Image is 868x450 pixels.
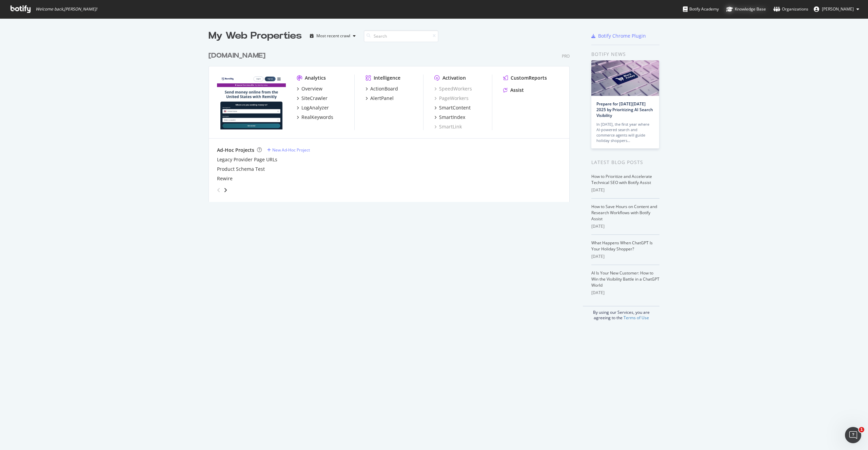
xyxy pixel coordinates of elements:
[624,315,649,321] a: Terms of Use
[434,85,472,92] a: SpeedWorkers
[583,306,659,321] div: By using our Services, you are agreeing to the
[591,240,653,252] a: What Happens When ChatGPT Is Your Holiday Shopper?
[316,34,350,38] div: Most recent crawl
[209,51,268,61] a: [DOMAIN_NAME]
[773,6,808,13] div: Organizations
[305,75,326,81] div: Analytics
[511,75,547,81] div: CustomReports
[503,87,524,94] a: Assist
[366,85,398,92] a: ActionBoard
[223,187,228,193] div: angle-right
[364,30,438,42] input: Search
[301,85,322,92] div: Overview
[301,114,333,121] div: RealKeywords
[591,60,659,96] img: Prepare for Black Friday 2025 by Prioritizing AI Search Visibility
[591,159,659,166] div: Latest Blog Posts
[510,87,524,94] div: Assist
[591,33,646,39] a: Botify Chrome Plugin
[591,290,659,296] div: [DATE]
[370,95,394,102] div: AlertPanel
[370,85,398,92] div: ActionBoard
[726,6,766,13] div: Knowledge Base
[591,50,659,58] div: Botify news
[301,104,329,111] div: LogAnalyzer
[591,187,659,193] div: [DATE]
[217,175,233,182] a: Rewire
[822,6,854,12] span: Filip Żołyniak
[434,114,465,121] a: SmartIndex
[434,123,462,130] a: SmartLink
[591,270,659,288] a: AI Is Your New Customer: How to Win the Visibility Battle in a ChatGPT World
[209,29,302,43] div: My Web Properties
[591,173,652,185] a: How to Prioritize and Accelerate Technical SEO with Botify Assist
[217,166,265,172] a: Product Schema Test
[214,185,223,196] div: angle-left
[366,95,394,102] a: AlertPanel
[434,104,471,111] a: SmartContent
[272,147,310,153] div: New Ad-Hoc Project
[297,104,329,111] a: LogAnalyzer
[591,223,659,229] div: [DATE]
[217,156,277,163] a: Legacy Provider Page URLs
[591,253,659,260] div: [DATE]
[439,104,471,111] div: SmartContent
[267,147,310,153] a: New Ad-Hoc Project
[301,95,328,102] div: SiteCrawler
[683,6,719,13] div: Botify Academy
[591,204,657,222] a: How to Save Hours on Content and Research Workflows with Botify Assist
[598,33,646,39] div: Botify Chrome Plugin
[209,43,575,202] div: grid
[217,147,254,154] div: Ad-Hoc Projects
[209,51,265,61] div: [DOMAIN_NAME]
[439,114,465,121] div: SmartIndex
[503,75,547,81] a: CustomReports
[808,4,865,15] button: [PERSON_NAME]
[596,122,654,143] div: In [DATE], the first year where AI-powered search and commerce agents will guide holiday shoppers…
[374,75,400,81] div: Intelligence
[859,427,864,432] span: 1
[297,95,328,102] a: SiteCrawler
[562,53,570,59] div: Pro
[596,101,653,118] a: Prepare for [DATE][DATE] 2025 by Prioritizing AI Search Visibility
[217,75,286,129] img: remitly.com
[845,427,861,443] iframe: Intercom live chat
[297,114,333,121] a: RealKeywords
[442,75,466,81] div: Activation
[297,85,322,92] a: Overview
[36,6,97,12] span: Welcome back, [PERSON_NAME] !
[434,95,469,102] a: PageWorkers
[307,30,358,41] button: Most recent crawl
